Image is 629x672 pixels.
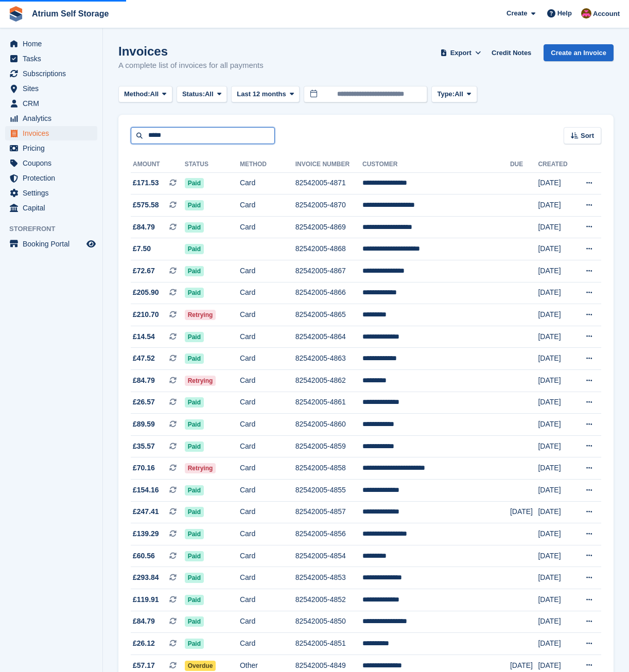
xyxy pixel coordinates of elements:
[133,200,159,210] span: £575.58
[5,201,97,215] a: menu
[240,194,295,217] td: Card
[185,595,204,605] span: Paid
[240,435,295,457] td: Card
[185,332,204,342] span: Paid
[5,81,97,96] a: menu
[240,589,295,611] td: Card
[5,66,97,81] a: menu
[185,485,204,496] span: Paid
[133,572,159,583] span: £293.84
[557,8,572,19] span: Help
[240,172,295,194] td: Card
[240,216,295,238] td: Card
[593,9,620,19] span: Account
[240,457,295,480] td: Card
[240,633,295,655] td: Card
[185,397,204,408] span: Paid
[185,178,204,188] span: Paid
[118,86,172,103] button: Method: All
[133,594,159,605] span: £119.91
[133,616,155,627] span: £84.79
[240,156,295,173] th: Method
[538,156,574,173] th: Created
[538,611,574,633] td: [DATE]
[240,611,295,633] td: Card
[538,282,574,304] td: [DATE]
[538,457,574,480] td: [DATE]
[131,156,185,173] th: Amount
[85,238,97,250] a: Preview store
[185,288,204,298] span: Paid
[185,463,216,473] span: Retrying
[133,222,155,233] span: £84.79
[185,156,240,173] th: Status
[455,89,463,99] span: All
[133,441,155,452] span: £35.57
[581,8,591,19] img: Mark Rhodes
[510,501,538,523] td: [DATE]
[133,463,155,473] span: £70.16
[295,194,362,217] td: 82542005-4870
[185,419,204,430] span: Paid
[177,86,227,103] button: Status: All
[538,392,574,414] td: [DATE]
[185,266,204,276] span: Paid
[295,348,362,370] td: 82542005-4863
[23,51,84,66] span: Tasks
[240,326,295,348] td: Card
[240,567,295,589] td: Card
[295,156,362,173] th: Invoice Number
[240,414,295,436] td: Card
[295,370,362,392] td: 82542005-4862
[240,501,295,523] td: Card
[544,44,614,61] a: Create an Invoice
[538,172,574,194] td: [DATE]
[450,48,471,58] span: Export
[581,131,594,141] span: Sort
[295,457,362,480] td: 82542005-4858
[295,545,362,567] td: 82542005-4854
[5,96,97,111] a: menu
[185,551,204,561] span: Paid
[23,81,84,96] span: Sites
[133,178,159,188] span: £171.53
[185,661,216,671] span: Overdue
[538,633,574,655] td: [DATE]
[295,216,362,238] td: 82542005-4869
[185,353,204,364] span: Paid
[240,348,295,370] td: Card
[133,266,155,276] span: £72.67
[5,186,97,200] a: menu
[538,348,574,370] td: [DATE]
[133,638,155,649] span: £26.12
[185,310,216,320] span: Retrying
[295,589,362,611] td: 82542005-4852
[538,435,574,457] td: [DATE]
[133,660,155,671] span: £57.17
[133,485,159,496] span: £154.16
[23,141,84,155] span: Pricing
[23,66,84,81] span: Subscriptions
[5,237,97,251] a: menu
[5,171,97,185] a: menu
[182,89,205,99] span: Status:
[5,156,97,170] a: menu
[295,435,362,457] td: 82542005-4859
[538,567,574,589] td: [DATE]
[538,194,574,217] td: [DATE]
[23,126,84,140] span: Invoices
[506,8,527,19] span: Create
[5,126,97,140] a: menu
[240,392,295,414] td: Card
[295,611,362,633] td: 82542005-4850
[133,419,155,430] span: £89.59
[295,326,362,348] td: 82542005-4864
[185,507,204,517] span: Paid
[133,309,159,320] span: £210.70
[28,5,113,22] a: Atrium Self Storage
[295,633,362,655] td: 82542005-4851
[5,51,97,66] a: menu
[231,86,300,103] button: Last 12 months
[538,523,574,545] td: [DATE]
[295,480,362,502] td: 82542005-4855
